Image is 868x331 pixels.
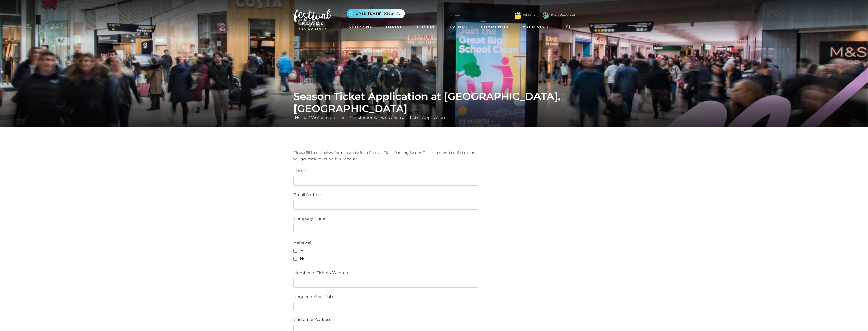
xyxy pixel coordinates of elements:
[293,150,478,162] p: Please fill in the below form to apply for a Festival Place Parking Season Ticket, a member of th...
[392,115,446,120] a: Season Ticket Application
[448,22,469,32] a: Events
[521,22,553,32] a: Your Visit
[293,168,306,174] label: Name
[551,13,575,18] a: Dogs Welcome!
[351,115,391,120] a: Customer Services
[523,13,538,18] a: FP Family
[293,216,327,222] label: Company Name
[293,317,331,323] label: Customer Address
[310,115,350,120] a: Visitor Information
[356,11,382,16] span: Open [DATE]
[347,9,405,18] button: Open [DATE] 9.30am-7pm
[293,294,334,300] label: Required Start Date
[293,248,307,254] label: Yes
[479,22,511,32] a: Community
[384,11,404,16] span: 9.30am-7pm
[293,192,322,198] label: Email Address
[293,90,575,115] h1: Season Ticket Application at [GEOGRAPHIC_DATA], [GEOGRAPHIC_DATA]
[347,22,375,32] a: Shopping
[293,239,311,246] label: Renewal
[523,24,549,30] span: Your Visit
[384,22,405,32] a: Dining
[293,270,348,276] label: Number of Tickets Wanted
[415,22,438,32] a: Leisure
[293,256,306,262] label: No
[290,90,579,121] div: / / /
[293,9,331,30] img: Festival Place Logo
[293,115,309,120] a: Home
